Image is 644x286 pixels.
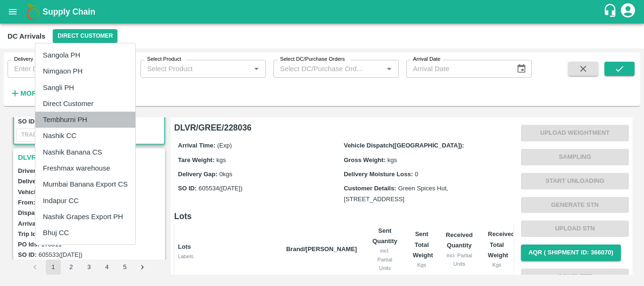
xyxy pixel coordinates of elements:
li: Nashik Grapes Export PH [35,209,135,225]
li: Nashik Banana CS [35,144,135,160]
li: Sangola PH [35,47,135,63]
li: Freshmax warehouse [35,160,135,176]
li: Bhuj CC [35,225,135,241]
li: Sangli PH [35,80,135,96]
li: Nashik CC [35,128,135,144]
li: Nimgaon PH [35,63,135,79]
li: Mumbai Banana Export CS [35,176,135,192]
li: Indapur CC [35,193,135,209]
li: Tembhurni PH [35,112,135,128]
li: Direct Customer [35,96,135,112]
